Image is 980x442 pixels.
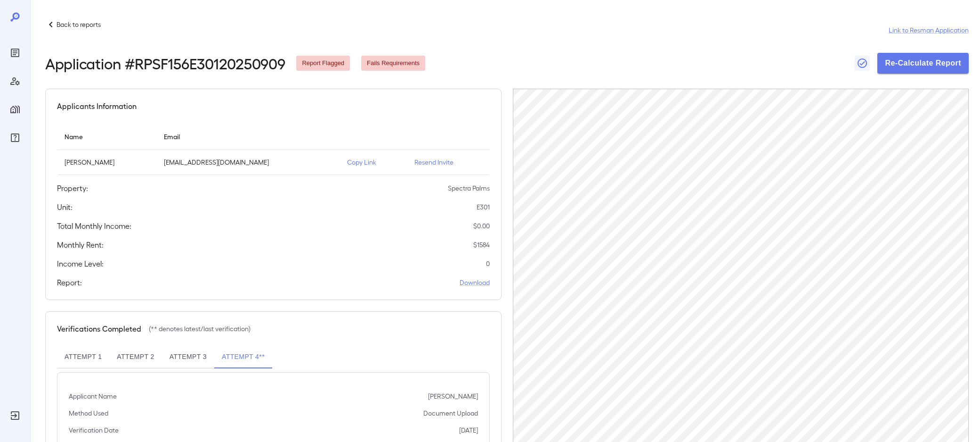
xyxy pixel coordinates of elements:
[57,20,101,29] p: Back to reports
[8,74,23,89] div: Manage Users
[57,183,88,194] h5: Property:
[361,59,425,68] span: Fails Requirements
[855,56,870,71] button: Close Report
[877,53,969,74] button: Re-Calculate Report
[57,201,73,213] h5: Unit:
[414,158,482,167] p: Resend Invite
[57,123,156,150] th: Name
[69,425,119,435] p: Verification Date
[57,123,490,175] table: simple table
[57,100,137,112] h5: Applicants Information
[8,130,23,145] div: FAQ
[57,277,82,288] h5: Report:
[8,45,23,60] div: Reports
[156,123,340,150] th: Email
[57,220,131,232] h5: Total Monthly Income:
[460,278,490,287] a: Download
[69,392,117,401] p: Applicant Name
[428,392,478,401] p: [PERSON_NAME]
[8,408,23,423] div: Log Out
[448,183,490,193] p: Spectra Palms
[486,259,490,268] p: 0
[347,158,399,167] p: Copy Link
[423,409,478,418] p: Document Upload
[45,55,285,72] h2: Application # RPSF156E30120250909
[473,221,490,231] p: $ 0.00
[473,240,490,250] p: $ 1584
[69,409,108,418] p: Method Used
[459,425,478,435] p: [DATE]
[149,324,251,334] p: (** denotes latest/last verification)
[65,158,149,167] p: [PERSON_NAME]
[477,202,490,212] p: E301
[214,346,272,368] button: Attempt 4**
[296,59,350,68] span: Report Flagged
[8,102,23,117] div: Manage Properties
[57,323,141,334] h5: Verifications Completed
[162,346,214,368] button: Attempt 3
[889,25,969,35] a: Link to Resman Application
[164,158,332,167] p: [EMAIL_ADDRESS][DOMAIN_NAME]
[57,239,104,250] h5: Monthly Rent:
[57,258,104,269] h5: Income Level:
[109,346,162,368] button: Attempt 2
[57,346,109,368] button: Attempt 1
